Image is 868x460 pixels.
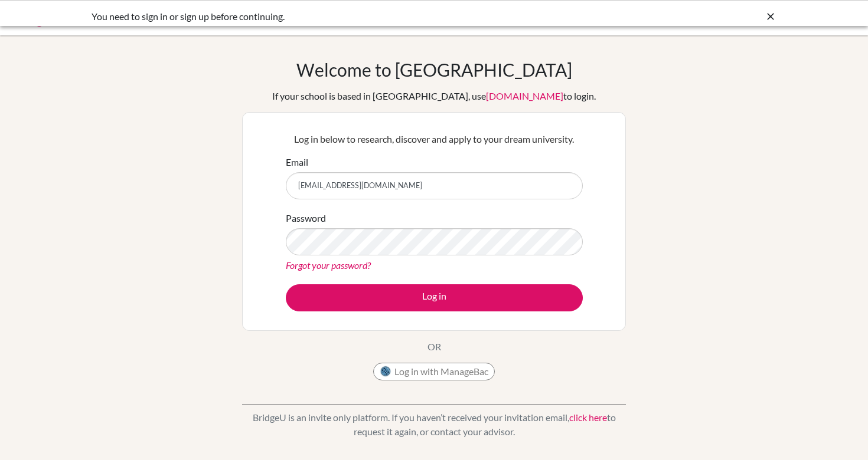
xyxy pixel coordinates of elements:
p: OR [428,340,441,354]
a: Forgot your password? [286,259,371,271]
div: You need to sign in or sign up before continuing. [92,9,599,24]
p: Log in below to research, discover and apply to your dream university. [286,132,583,146]
label: Email [286,155,308,169]
h1: Welcome to [GEOGRAPHIC_DATA] [296,59,572,80]
button: Log in [286,284,583,311]
div: If your school is based in [GEOGRAPHIC_DATA], use to login. [272,89,596,103]
a: click here [569,412,607,423]
a: [DOMAIN_NAME] [486,90,563,101]
label: Password [286,211,326,225]
p: BridgeU is an invite only platform. If you haven’t received your invitation email, to request it ... [242,410,626,439]
button: Log in with ManageBac [373,363,495,380]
